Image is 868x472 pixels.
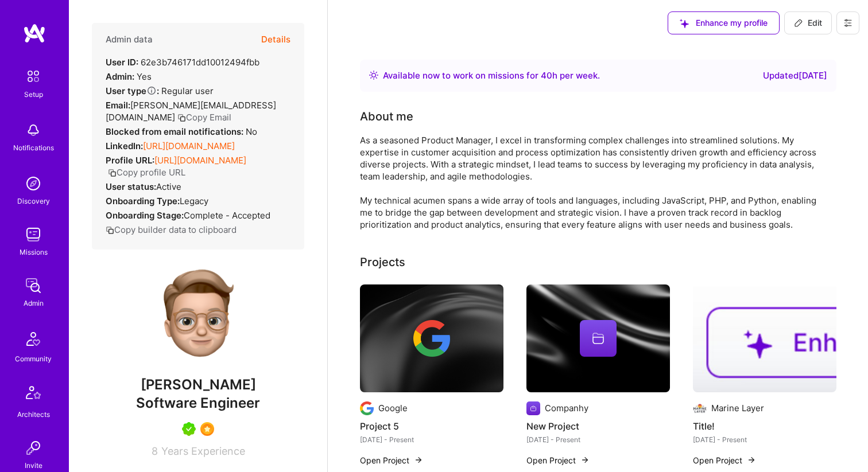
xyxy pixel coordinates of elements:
[154,155,246,166] a: [URL][DOMAIN_NAME]
[20,381,47,408] img: Architects
[360,454,423,466] button: Open Project
[177,114,186,122] i: icon Copy
[711,402,764,414] div: Marine Layer
[261,23,290,56] button: Details
[360,253,405,271] div: Projects
[545,402,588,414] div: Companhy
[106,196,180,206] strong: Onboarding Type:
[106,224,237,236] button: Copy builder data to clipboard
[106,57,138,68] strong: User ID:
[108,169,117,177] i: icon Copy
[106,210,184,221] strong: Onboarding Stage:
[747,455,756,465] img: arrow-right
[413,320,450,357] img: Company logo
[360,419,503,434] h4: Project 5
[106,56,259,68] div: 62e3b746171dd10012494fbb
[693,419,836,434] h4: Title!
[15,353,52,365] div: Community
[22,436,45,459] img: Invite
[106,226,114,235] i: icon Copy
[106,100,276,123] span: [PERSON_NAME][EMAIL_ADDRESS][DOMAIN_NAME]
[360,134,819,231] div: As a seasoned Product Manager, I excel in transforming complex challenges into streamlined soluti...
[693,454,756,466] button: Open Project
[693,284,836,392] img: Title!
[182,422,196,436] img: A.Teamer in Residence
[693,401,707,415] img: Company logo
[92,376,304,393] span: [PERSON_NAME]
[22,223,45,246] img: teamwork
[17,408,50,420] div: Architects
[152,445,158,457] span: 8
[369,71,378,80] img: Availability
[161,445,245,457] span: Years Experience
[360,108,413,125] div: About me
[106,100,130,111] strong: Email:
[13,142,54,154] div: Notifications
[378,402,408,414] div: Google
[526,419,670,434] h4: New Project
[177,111,231,123] button: Copy Email
[106,126,246,137] strong: Blocked from email notifications:
[22,172,45,195] img: discovery
[17,195,50,207] div: Discovery
[152,268,244,360] img: User Avatar
[668,11,780,34] button: Enhance my profile
[106,155,154,166] strong: Profile URL:
[784,11,832,34] button: Edit
[146,85,157,96] i: Help
[24,297,44,309] div: Admin
[680,19,689,28] i: icon SuggestedTeams
[136,395,260,411] span: Software Engineer
[526,284,670,392] img: cover
[763,69,827,83] div: Updated [DATE]
[108,166,185,178] button: Copy profile URL
[541,70,552,81] span: 40
[22,274,45,297] img: admin teamwork
[20,325,47,353] img: Community
[580,455,590,465] img: arrow-right
[21,64,45,88] img: setup
[20,246,48,258] div: Missions
[200,422,214,436] img: SelectionTeam
[414,455,423,465] img: arrow-right
[106,126,257,138] div: No
[22,119,45,142] img: bell
[23,23,46,44] img: logo
[526,401,540,415] img: Company logo
[106,141,143,151] strong: LinkedIn:
[106,85,159,96] strong: User type :
[143,141,235,151] a: [URL][DOMAIN_NAME]
[383,69,600,83] div: Available now to work on missions for h per week .
[180,196,208,206] span: legacy
[360,434,503,446] div: [DATE] - Present
[360,401,374,415] img: Company logo
[184,210,270,221] span: Complete - Accepted
[156,181,181,192] span: Active
[25,459,42,471] div: Invite
[526,434,670,446] div: [DATE] - Present
[526,454,590,466] button: Open Project
[794,17,822,29] span: Edit
[680,17,768,29] span: Enhance my profile
[24,88,43,100] div: Setup
[106,34,153,45] h4: Admin data
[106,181,156,192] strong: User status:
[360,284,503,392] img: cover
[106,71,134,82] strong: Admin:
[106,85,214,97] div: Regular user
[693,434,836,446] div: [DATE] - Present
[106,71,152,83] div: Yes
